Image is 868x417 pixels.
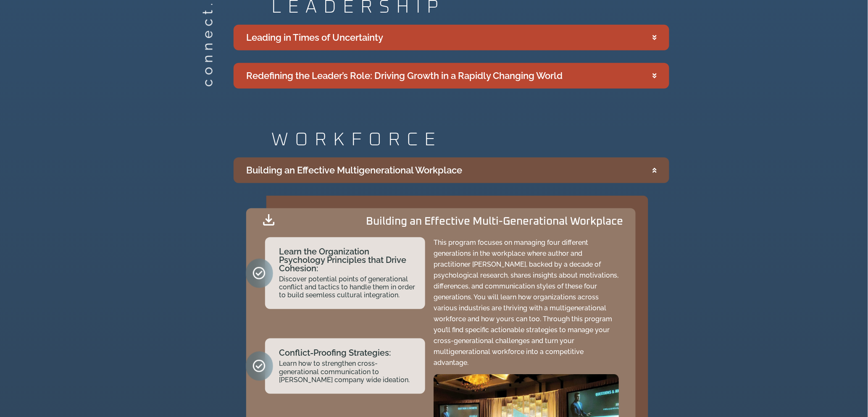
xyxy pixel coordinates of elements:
div: Building an Effective Multigenerational Workplace [246,163,462,177]
div: Redefining the Leader’s Role: Driving Growth in a Rapidly Changing World [246,69,563,83]
p: This program focuses on managing four different generations in the workplace where author and pra... [434,237,619,368]
h2: Conflict-Proofing Strategies: [279,349,417,357]
summary: Leading in Times of Uncertainty [234,25,669,50]
h2: WORKFORCE [271,131,669,149]
h2: Building an Effective Multi-Generational Workplace [366,216,623,227]
h2: Learn how to strengthen cross-generational communication to [PERSON_NAME] company wide ideation. [279,359,417,384]
summary: Building an Effective Multigenerational Workplace [234,157,669,183]
div: Leading in Times of Uncertainty [246,31,383,45]
summary: Redefining the Leader’s Role: Driving Growth in a Rapidly Changing World [234,63,669,89]
h2: connect. [201,73,215,87]
h2: Learn the Organization Psychology Principles that Drive Cohesion: [279,247,417,273]
a: Discover potential points of generational conflict and tactics to handle them in order to build s... [279,275,415,299]
div: Accordion. Open links with Enter or Space, close with Escape, and navigate with Arrow Keys [234,25,669,89]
